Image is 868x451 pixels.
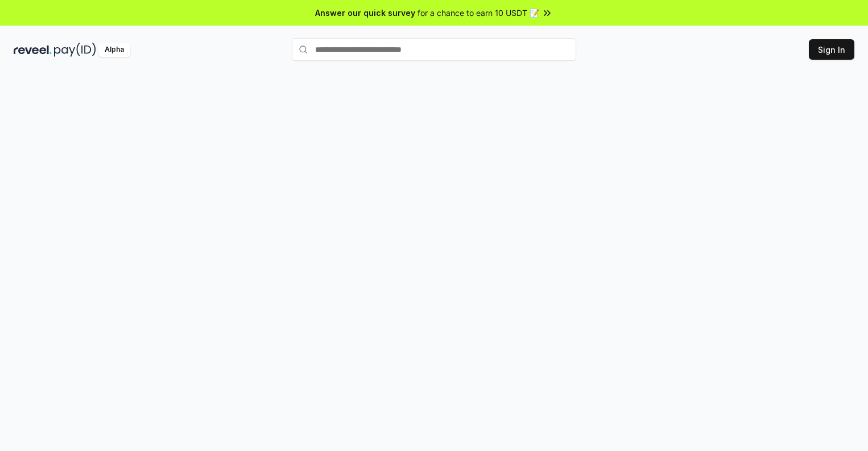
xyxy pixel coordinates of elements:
[809,39,854,60] button: Sign In
[315,7,415,19] span: Answer our quick survey
[14,43,52,57] img: reveel_dark
[98,43,130,57] div: Alpha
[54,43,96,57] img: pay_id
[418,7,539,19] span: for a chance to earn 10 USDT 📝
